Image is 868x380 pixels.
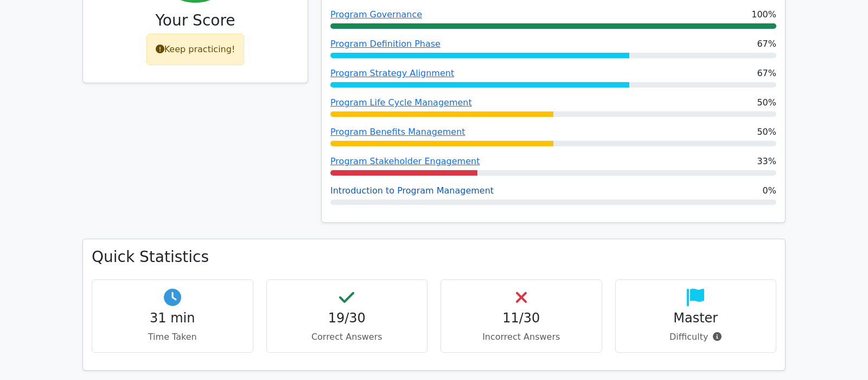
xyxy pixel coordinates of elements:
[330,156,480,166] a: Program Stakeholder Engagement
[92,11,299,30] h3: Your Score
[624,331,768,344] p: Difficulty
[757,67,776,80] span: 67%
[101,331,244,344] p: Time Taken
[276,331,419,344] p: Correct Answers
[276,310,419,326] h4: 19/30
[757,126,776,139] span: 50%
[330,127,465,137] a: Program Benefits Management
[757,96,776,109] span: 50%
[92,248,776,266] h3: Quick Statistics
[757,155,776,168] span: 33%
[450,310,593,326] h4: 11/30
[330,68,454,78] a: Program Strategy Alignment
[330,9,422,20] a: Program Governance
[330,185,494,196] a: Introduction to Program Management
[624,310,768,326] h4: Master
[751,8,776,21] span: 100%
[330,39,441,49] a: Program Definition Phase
[330,97,472,108] a: Program Life Cycle Management
[101,310,244,326] h4: 31 min
[757,38,776,51] span: 67%
[450,331,593,344] p: Incorrect Answers
[763,184,776,197] span: 0%
[146,34,245,65] div: Keep practicing!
